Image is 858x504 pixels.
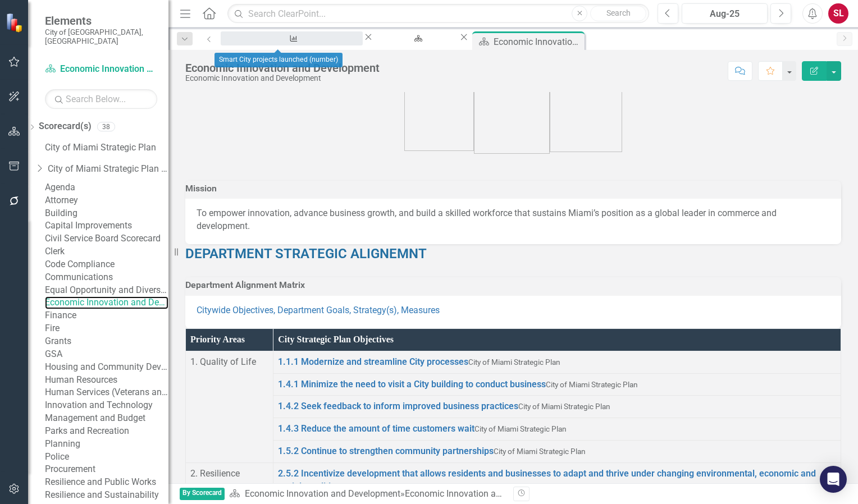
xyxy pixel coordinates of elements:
a: Clerk [45,245,168,258]
a: Civil Service Board Scorecard [45,232,168,245]
a: Housing and Community Development [45,361,168,374]
a: Economic Innovation and Development [45,63,157,76]
span: 2. Resilience [190,468,240,479]
button: SL [828,3,848,24]
img: ClearPoint Strategy [6,13,25,33]
a: Manage Scorecards [374,31,458,45]
a: 2.5.2 Incentivize development that allows residents and businesses to adapt and thrive under chan... [278,468,816,492]
h3: Department Alignment Matrix [185,280,841,290]
a: Scorecard(s) [39,120,92,133]
div: City Strategic Plan Objectives [278,333,836,346]
a: Resilience and Sustainability [45,489,168,502]
span: Search [606,8,631,17]
a: Planning [45,438,168,451]
input: Search ClearPoint... [227,4,649,24]
img: city_priorities_qol_icon.png [404,81,474,151]
span: Elements [45,14,157,28]
a: 1.1.1 Modernize and streamline City processes [278,356,468,367]
div: Manage Scorecards [384,42,448,56]
button: Aug-25 [682,3,768,24]
a: Communications [45,271,168,284]
a: Human Services (Veterans and Homeless) [45,386,168,399]
span: 1. Quality of Life [190,356,256,367]
span: City of Miami Strategic Plan [494,447,586,456]
button: Search [590,6,646,21]
a: Citywide Objectives, Department Goals, Strategy(s), Measures [197,305,440,315]
a: 1.4.2 Seek feedback to inform improved business practices [278,401,518,411]
a: Agenda [45,181,168,194]
a: Equal Opportunity and Diversity Programs [45,284,168,297]
div: Economic Innovation and Development [405,488,560,499]
span: City of Miami Strategic Plan [474,424,567,433]
div: » [229,488,505,501]
div: Open Intercom Messenger [820,466,847,493]
input: Search Below... [45,89,157,109]
a: Smart City projects launched (number) [221,31,363,45]
a: Fire [45,322,168,335]
a: Police [45,451,168,464]
a: GSA [45,348,168,361]
img: city_priorities_p2p_icon%20grey.png [550,80,622,152]
h3: Mission [185,184,841,194]
a: Economic Innovation and Development [45,296,168,309]
a: 1.4.3 Reduce the amount of time customers wait [278,423,474,434]
strong: DEPARTMENT STRATEGIC ALIGNEMNT [185,246,427,262]
a: City of Miami Strategic Plan (NEW) [48,163,168,176]
div: Economic Innovation and Development [494,35,582,49]
a: Economic Innovation and Development [245,488,400,499]
small: City of [GEOGRAPHIC_DATA], [GEOGRAPHIC_DATA] [45,28,157,46]
div: Smart City projects launched (number) [214,53,343,67]
span: City of Miami Strategic Plan [518,402,610,411]
a: Management and Budget [45,412,168,425]
a: Human Resources [45,374,168,387]
span: By Scorecard [180,488,225,501]
a: Code Compliance [45,258,168,271]
div: Priority Areas [190,333,268,346]
a: City of Miami Strategic Plan [45,141,168,154]
a: Capital Improvements [45,219,168,232]
a: Resilience and Public Works [45,476,168,489]
a: Finance [45,309,168,322]
div: Smart City projects launched (number) [231,42,353,56]
a: Parks and Recreation [45,425,168,438]
p: To empower innovation, advance business growth, and build a skilled workforce that sustains Miami... [197,207,830,233]
span: City of Miami Strategic Plan [468,358,560,366]
div: Aug-25 [686,7,764,21]
div: Economic Innovation and Development [185,74,380,83]
a: Procurement [45,463,168,476]
a: Building [45,207,168,220]
div: 38 [97,122,115,131]
a: Innovation and Technology [45,399,168,412]
span: City of Miami Strategic Plan [546,380,638,389]
img: city_priorities_res_icon.png [474,78,550,154]
a: Grants [45,335,168,348]
span: City of Miami Strategic Plan [345,482,437,491]
a: Attorney [45,194,168,207]
a: 1.4.1 Minimize the need to visit a City building to conduct business [278,379,546,390]
a: 1.5.2 Continue to strengthen community partnerships [278,446,494,456]
div: Economic Innovation and Development [185,62,380,74]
